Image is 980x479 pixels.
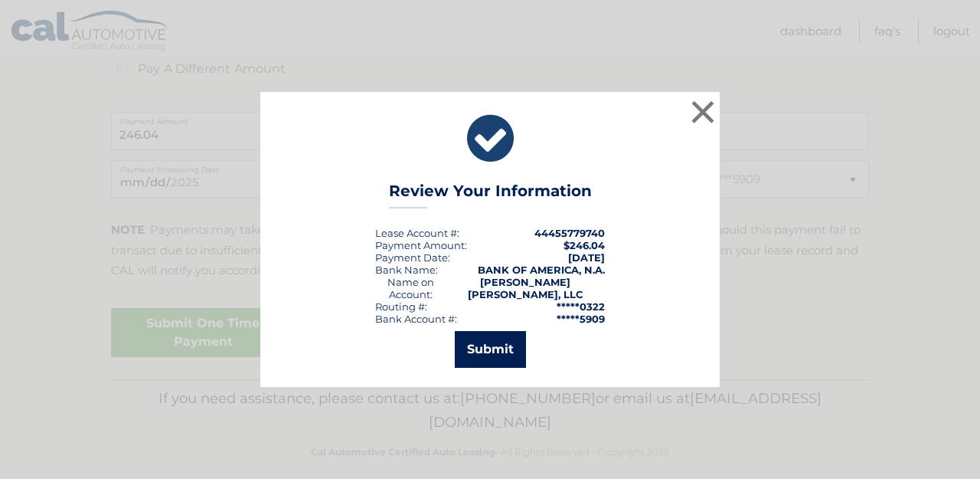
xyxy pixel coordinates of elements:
[375,313,457,325] div: Bank Account #:
[688,97,718,127] button: ×
[375,239,467,251] div: Payment Amount:
[375,276,446,300] div: Name on Account:
[389,182,592,208] h3: Review Your Information
[455,331,526,368] button: Submit
[568,251,605,264] span: [DATE]
[375,251,450,264] div: :
[375,251,448,264] span: Payment Date
[563,239,605,251] span: $246.04
[478,264,605,276] strong: BANK OF AMERICA, N.A.
[375,227,459,239] div: Lease Account #:
[375,264,438,276] div: Bank Name:
[375,300,427,313] div: Routing #:
[468,276,583,300] strong: [PERSON_NAME] [PERSON_NAME], LLC
[534,227,605,239] strong: 44455779740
